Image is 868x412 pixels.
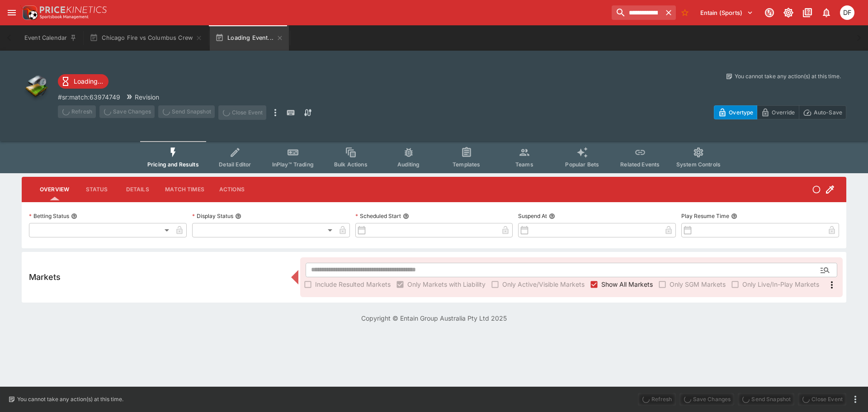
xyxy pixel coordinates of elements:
div: David Foster [840,5,854,20]
button: more [850,394,861,405]
span: Only SGM Markets [670,279,726,289]
button: Play Resume Time [731,213,737,219]
span: Detail Editor [219,161,251,168]
button: Betting Status [71,213,77,219]
span: Bulk Actions [334,161,368,168]
span: Only Markets with Liability [407,279,486,289]
img: PriceKinetics Logo [20,4,38,22]
span: Auditing [397,161,420,168]
p: You cannot take any action(s) at this time. [17,395,123,403]
p: Scheduled Start [355,212,401,220]
span: System Controls [676,161,721,168]
p: Betting Status [29,212,69,220]
p: Auto-Save [814,108,842,117]
button: Notifications [818,5,835,21]
button: Overtype [714,105,757,119]
p: Play Resume Time [681,212,729,220]
button: Select Tenant [695,5,759,20]
button: Chicago Fire vs Columbus Crew [84,25,208,51]
p: Suspend At [518,212,547,220]
p: Revision [135,92,159,102]
span: Include Resulted Markets [315,279,391,289]
button: No Bookmarks [678,5,692,20]
span: Only Live/In-Play Markets [742,279,819,289]
button: Actions [212,179,252,200]
p: Loading... [74,76,103,86]
p: Display Status [192,212,233,220]
button: David Foster [837,3,857,23]
button: Suspend At [549,213,555,219]
div: Event type filters [140,141,728,173]
button: Scheduled Start [403,213,409,219]
img: Sportsbook Management [40,15,89,19]
button: Toggle light/dark mode [780,5,797,21]
div: Start From [714,105,846,119]
h5: Markets [29,272,61,282]
span: Related Events [620,161,660,168]
button: Override [757,105,799,119]
p: Copy To Clipboard [58,92,120,102]
button: Overview [33,179,76,200]
button: Documentation [799,5,816,21]
button: Auto-Save [799,105,846,119]
button: Loading Event... [210,25,289,51]
span: Popular Bets [565,161,599,168]
span: Pricing and Results [147,161,199,168]
span: Templates [453,161,480,168]
img: PriceKinetics [40,6,107,13]
span: Teams [515,161,533,168]
img: other.png [22,72,51,101]
span: InPlay™ Trading [272,161,314,168]
button: Connected to PK [761,5,778,21]
button: Details [117,179,158,200]
button: more [270,105,281,120]
button: Status [76,179,117,200]
button: Match Times [158,179,212,200]
p: Overtype [729,108,753,117]
p: You cannot take any action(s) at this time. [735,72,841,81]
button: Open [817,262,833,278]
button: open drawer [4,5,20,21]
span: Show All Markets [601,279,653,289]
svg: More [826,279,837,290]
button: Event Calendar [19,25,82,51]
input: search [612,5,661,20]
p: Override [772,108,795,117]
span: Only Active/Visible Markets [502,279,585,289]
button: Display Status [235,213,241,219]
